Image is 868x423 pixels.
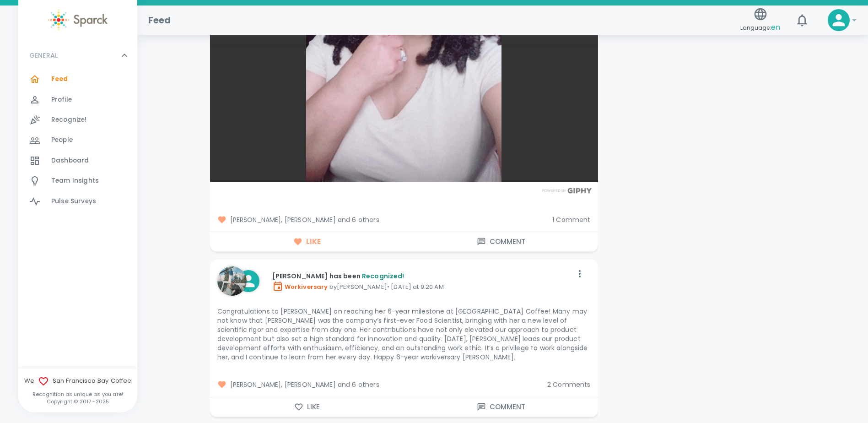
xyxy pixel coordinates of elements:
p: Recognition as unique as you are! [18,390,137,398]
a: Team Insights [18,171,137,191]
a: Feed [18,69,137,89]
a: Profile [18,90,137,110]
span: Recognize! [51,115,87,125]
span: 2 Comments [547,380,591,389]
button: Comment [404,232,598,251]
button: Comment [404,397,598,417]
button: Language:en [737,4,784,37]
span: [PERSON_NAME], [PERSON_NAME] and 6 others [217,380,540,389]
span: Feed [51,75,68,84]
h1: Feed [148,13,171,27]
a: Recognize! [18,110,137,130]
span: Profile [51,95,72,104]
span: Language: [740,22,780,34]
a: Pulse Surveys [18,191,137,211]
span: Recognized! [362,271,404,281]
div: GENERAL [18,42,137,69]
button: Like [210,232,404,251]
span: 1 Comment [552,215,590,224]
a: People [18,130,137,150]
p: [PERSON_NAME] has been [272,271,572,281]
a: Sparck logo [18,9,137,31]
span: [PERSON_NAME], [PERSON_NAME] and 6 others [217,215,545,224]
span: People [51,136,73,145]
span: Dashboard [51,156,89,165]
button: Like [210,397,404,417]
p: by [PERSON_NAME] • [DATE] at 9:20 AM [272,281,572,292]
span: en [771,22,780,33]
img: Powered by GIPHY [539,188,594,194]
p: GENERAL [29,51,58,60]
span: Pulse Surveys [51,197,96,206]
p: Copyright © 2017 - 2025 [18,398,137,405]
span: Team Insights [51,176,99,185]
img: Picture of Katie Burguillos [217,266,247,296]
p: Congratulations to [PERSON_NAME] on reaching her 6-year milestone at [GEOGRAPHIC_DATA] Coffee! Ma... [217,307,591,362]
a: Dashboard [18,151,137,171]
span: We San Francisco Bay Coffee [18,376,137,387]
div: GENERAL [18,69,137,215]
img: Sparck logo [48,9,108,31]
span: Workiversary [272,282,328,291]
